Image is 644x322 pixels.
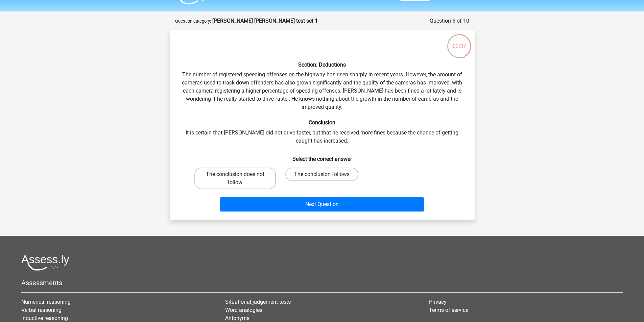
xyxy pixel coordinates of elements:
[429,299,447,305] a: Privacy
[181,119,464,126] h6: Conclusion
[194,168,276,189] label: The conclusion does not follow
[225,307,262,313] a: Word analogies
[21,315,68,321] a: Inductive reasoning
[181,150,464,162] h6: Select the correct answer
[21,299,71,305] a: Numerical reasoning
[175,19,211,24] small: Question category:
[430,17,469,25] div: Question 6 of 10
[21,279,623,287] h5: Assessments
[447,33,472,50] div: 02:37
[225,299,291,305] a: Situational judgement tests
[172,36,472,214] div: The number of registered speeding offenses on the highway has risen sharply in recent years. Howe...
[21,307,62,313] a: Verbal reasoning
[220,197,424,212] button: Next Question
[21,255,69,271] img: Assessly logo
[285,168,358,181] label: The conclusion follows
[225,315,249,321] a: Antonyms
[181,61,464,68] h6: Section: Deductions
[212,18,318,24] strong: [PERSON_NAME] [PERSON_NAME] test set 1
[429,307,468,313] a: Terms of service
